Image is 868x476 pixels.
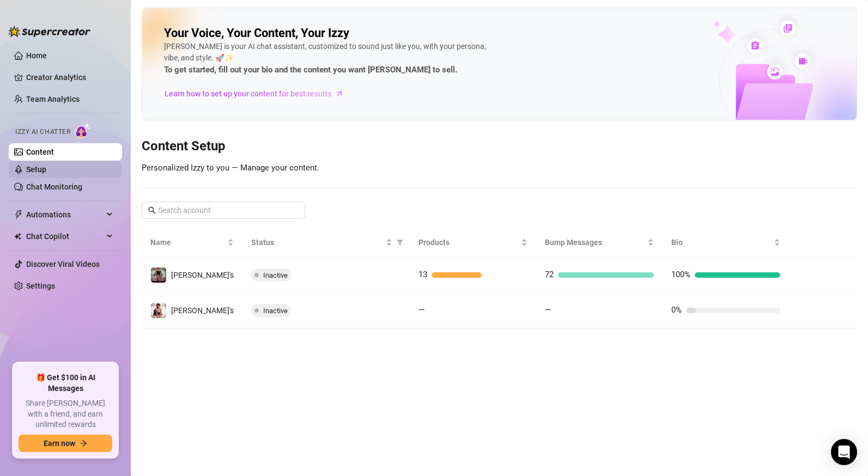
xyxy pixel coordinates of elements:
span: 100% [671,270,690,279]
a: Setup [26,165,46,174]
a: Discover Viral Videos [26,260,100,268]
h2: Your Voice, Your Content, Your Izzy [164,26,349,41]
span: 72 [545,270,554,279]
th: Bump Messages [536,228,663,258]
th: Bio [663,228,789,258]
span: Chat Copilot [26,228,104,245]
span: arrow-right [80,440,87,447]
span: — [545,305,551,315]
span: Bio [671,236,772,248]
span: Bump Messages [545,236,645,248]
a: Learn how to set up your content for best results [164,85,352,102]
img: AI Chatter [75,123,92,138]
a: Chat Monitoring [26,182,82,191]
span: filter [394,234,405,251]
h3: Content Setup [142,138,857,155]
a: Content [26,148,54,156]
span: 13 [418,270,427,279]
span: Personalized Izzy to you — Manage your content. [142,163,319,173]
span: Earn now [44,439,75,448]
span: Automations [26,206,104,223]
button: Earn nowarrow-right [19,435,112,452]
span: search [148,206,156,214]
span: [PERSON_NAME]'s [171,306,234,315]
span: Name [150,236,225,248]
span: arrow-right [334,88,345,99]
span: Products [418,236,519,248]
span: — [418,305,425,315]
th: Name [142,228,242,258]
span: Share [PERSON_NAME] with a friend, and earn unlimited rewards [19,398,112,430]
div: Open Intercom Messenger [831,439,857,465]
span: 0% [671,305,682,315]
span: filter [397,239,403,246]
th: Products [410,228,536,258]
span: [PERSON_NAME]'s [171,271,234,279]
a: Settings [26,282,55,290]
th: Status [242,228,410,258]
span: Inactive [263,307,288,315]
img: Pauline's [151,303,166,318]
a: Creator Analytics [26,69,113,86]
span: thunderbolt [14,210,23,219]
a: Team Analytics [26,95,80,103]
span: Inactive [263,271,288,279]
img: Chat Copilot [14,233,21,240]
img: logo-BBDzfeDw.svg [9,26,90,37]
strong: To get started, fill out your bio and the content you want [PERSON_NAME] to sell. [164,65,457,75]
img: Pauline's [151,267,166,283]
a: Home [26,51,47,60]
span: Izzy AI Chatter [15,127,70,137]
div: [PERSON_NAME] is your AI chat assistant, customized to sound just like you, with your persona, vi... [164,41,491,77]
input: Search account [158,204,290,216]
span: 🎁 Get $100 in AI Messages [19,373,112,394]
span: Status [251,236,384,248]
img: ai-chatter-content-library-cLFOSyPT.png [688,9,857,120]
span: Learn how to set up your content for best results [165,88,331,100]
